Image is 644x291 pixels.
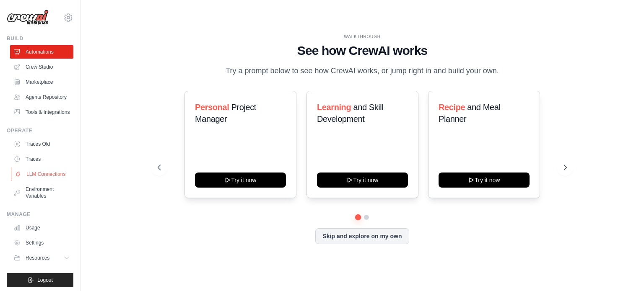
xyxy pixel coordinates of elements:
span: and Meal Planner [439,103,500,124]
div: Manage [7,211,73,218]
a: Marketplace [10,75,73,89]
a: Traces Old [10,137,73,151]
a: LLM Connections [11,167,74,181]
span: Recipe [439,103,465,112]
h1: See how CrewAI works [158,43,567,58]
button: Logout [7,273,73,287]
a: Agents Repository [10,90,73,104]
button: Skip and explore on my own [315,228,409,244]
a: Crew Studio [10,60,73,74]
a: Usage [10,221,73,234]
div: Operate [7,127,73,134]
span: Logout [37,277,53,283]
button: Try it now [195,173,286,188]
a: Automations [10,45,73,59]
button: Try it now [439,173,530,188]
button: Try it now [317,173,408,188]
div: WALKTHROUGH [158,33,567,40]
span: and Skill Development [317,103,383,124]
img: Logo [7,10,49,26]
span: Resources [26,255,49,261]
span: Project Manager [195,103,256,124]
span: Learning [317,103,351,112]
span: Personal [195,103,229,112]
p: Try a prompt below to see how CrewAI works, or jump right in and build your own. [221,65,503,77]
a: Settings [10,236,73,250]
button: Resources [10,251,73,265]
a: Environment Variables [10,183,73,203]
a: Tools & Integrations [10,106,73,119]
a: Traces [10,152,73,166]
div: Build [7,35,73,42]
